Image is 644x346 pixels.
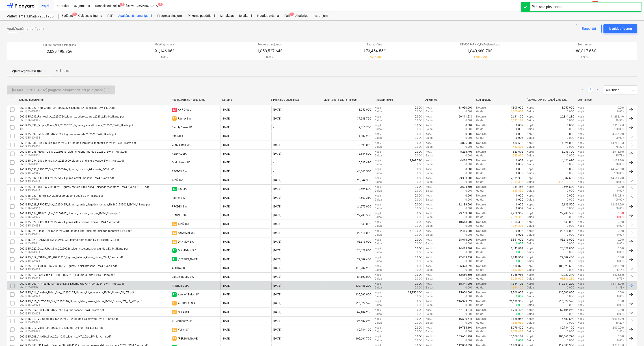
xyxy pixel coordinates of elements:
p: Gaida : [375,119,383,122]
div: 8,154.80€ [322,150,373,158]
p: 0.00€ [415,110,422,113]
p: Gaida : [375,127,383,131]
span: 3.6 [172,116,177,121]
p: Gaida : [426,154,433,158]
p: 2601935-SO-053 [20,153,127,157]
p: 0.00€ [516,124,523,127]
div: PSF [105,11,116,20]
div: - [273,135,274,138]
p: Kopā : [578,115,584,119]
p: Kopā : [578,119,584,122]
p: 0.00€ [567,162,574,166]
p: Kopā : [527,141,534,145]
div: Bezmaksas [578,98,625,101]
p: Bezmaksas [574,43,596,47]
p: Kopā : [426,132,432,136]
p: Noturēts : [476,132,487,136]
p: Kopā : [375,132,381,136]
p: 0.00€ [516,171,523,175]
a: Progresa ziņojumi [155,11,185,20]
p: Noturēts : [476,141,487,145]
p: 0.00€ [415,150,422,154]
div: Eksportēt [581,26,596,32]
div: 13,050.00€ [322,106,373,113]
p: 5,236.70€ [562,150,574,154]
div: 24,279.00€ [322,203,373,210]
p: Noturēts : [476,150,487,154]
a: Next page [595,87,600,93]
p: 0.00€ [465,145,472,149]
div: [DATE] [273,117,281,120]
p: Saglabāšana [363,43,386,47]
p: 0.00€ [465,127,472,131]
p: Gaida : [527,145,535,149]
p: 38 [20,127,133,131]
p: [DEMOGRAPHIC_DATA] izmaksas [460,43,500,47]
p: 4,507.29€ [612,132,625,136]
p: Gaida : [476,171,484,175]
p: Kopā : [426,159,432,162]
p: Gaida : [527,127,535,131]
p: Gaida : [375,136,383,140]
div: Līguma nosaukums [19,98,168,102]
div: 22,409.45€ [322,256,373,263]
p: 0.00€ [567,127,574,131]
p: Kopā : [426,124,432,127]
div: Analytics [293,11,311,20]
p: 26,311.23€ [560,115,574,119]
div: 22,416.00€ [322,229,373,237]
p: 0.00€ [465,110,472,113]
p: 5,236.70€ [460,150,472,154]
p: 0.00€ [415,124,422,127]
p: 2601935-SO-058 [20,136,116,140]
p: 0.00€ [415,106,422,110]
p: 0.00€ [516,132,523,136]
p: 0.00€ [567,119,574,122]
p: 0.00€ [415,132,422,136]
div: 4,507.29€ [322,132,373,140]
p: Noturēts : [476,106,487,110]
p: Kopā : [578,141,584,145]
div: [DEMOGRAPHIC_DATA] izmaksas [527,98,574,101]
p: Priekšapmaksa [155,43,175,47]
span: 1 [120,3,125,6]
p: Gaida : [527,136,535,140]
div: [DATE] [273,108,281,111]
p: Kopā : [527,132,534,136]
p: Kopā : [578,159,584,162]
div: 135,000.00€ [322,291,373,298]
p: Kopā : [426,141,432,145]
p: 0.00€ [257,56,282,59]
div: Datums [222,98,270,101]
p: 0.00€ [465,136,472,140]
p: 9.30% [574,56,596,59]
p: 0.00€ [465,119,472,122]
p: Gaida : [426,162,433,166]
p: 523.67€ [513,154,523,158]
p: 173,454.55€ [363,48,386,54]
span: Apakšuzņēmuma līgumi [7,26,45,31]
a: Ienākumi [236,11,255,20]
p: 0.00€ [415,127,422,131]
p: 0.00€ [415,141,422,145]
div: 67,104.25€ [322,308,373,316]
p: Noturēts : [476,124,487,127]
p: Kopā : [527,159,534,162]
div: 19,593.05€ [322,141,373,149]
a: Izmaksas [218,11,236,20]
p: 0.00€ [516,127,523,131]
div: Pārskats pievienots [532,4,562,10]
p: Kopā : [375,106,381,110]
p: Kopā : [527,124,534,127]
div: 113,282.28€ [322,264,373,272]
div: Budžets [59,11,76,20]
div: 82,784.19€ [322,326,373,333]
p: Kopā : [578,106,584,110]
p: 2601935-SO-057 [20,145,136,148]
p: 1,305.00€ [511,110,523,113]
span: 9+ [72,13,77,16]
div: Līgumā noteiktās izmaksas [324,98,371,102]
p: Gaida : [375,162,383,166]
